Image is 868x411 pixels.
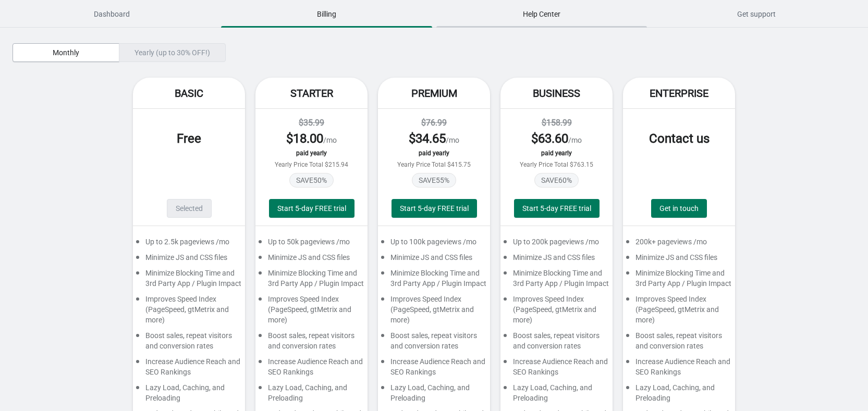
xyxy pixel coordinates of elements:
[255,294,368,330] div: Improves Speed Index (PageSpeed, gtMetrix and more)
[378,268,490,294] div: Minimize Blocking Time and 3rd Party App / Plugin Impact
[177,131,201,146] span: Free
[133,78,245,109] div: Basic
[378,236,490,252] div: Up to 100k pageviews /mo
[623,268,735,294] div: Minimize Blocking Time and 3rd Party App / Plugin Impact
[133,252,245,268] div: Minimize JS and CSS files
[392,199,477,218] button: Start 5-day FREE trial
[266,161,357,168] div: Yearly Price Total $215.94
[53,48,79,57] span: Monthly
[500,294,613,330] div: Improves Speed Index (PageSpeed, gtMetrix and more)
[378,294,490,330] div: Improves Speed Index (PageSpeed, gtMetrix and more)
[511,117,602,129] div: $158.99
[277,204,346,213] span: Start 5-day FREE trial
[4,1,219,28] button: Dashboard
[133,236,245,252] div: Up to 2.5k pageviews /mo
[6,5,217,23] span: Dashboard
[133,268,245,294] div: Minimize Blocking Time and 3rd Party App / Plugin Impact
[500,382,613,408] div: Lazy Load, Caching, and Preloading
[409,131,446,146] span: $ 34.65
[500,356,613,382] div: Increase Audience Reach and SEO Rankings
[623,382,735,408] div: Lazy Load, Caching, and Preloading
[500,78,613,109] div: Business
[378,330,490,356] div: Boost sales, repeat visitors and conversion rates
[651,199,707,218] a: Get in touch
[623,236,735,252] div: 200k+ pageviews /mo
[255,356,368,382] div: Increase Audience Reach and SEO Rankings
[623,252,735,268] div: Minimize JS and CSS files
[255,252,368,268] div: Minimize JS and CSS files
[531,131,568,146] span: $ 63.60
[623,330,735,356] div: Boost sales, repeat visitors and conversion rates
[378,382,490,408] div: Lazy Load, Caching, and Preloading
[500,252,613,268] div: Minimize JS and CSS files
[522,204,591,213] span: Start 5-day FREE trial
[388,117,480,129] div: $76.99
[255,330,368,356] div: Boost sales, repeat visitors and conversion rates
[500,330,613,356] div: Boost sales, repeat visitors and conversion rates
[255,268,368,294] div: Minimize Blocking Time and 3rd Party App / Plugin Impact
[378,78,490,109] div: Premium
[133,356,245,382] div: Increase Audience Reach and SEO Rankings
[623,356,735,382] div: Increase Audience Reach and SEO Rankings
[266,117,357,129] div: $35.99
[388,161,480,168] div: Yearly Price Total $415.75
[514,199,600,218] button: Start 5-day FREE trial
[255,78,368,109] div: Starter
[266,150,357,157] div: paid yearly
[649,131,710,146] span: Contact us
[221,5,432,23] span: Billing
[436,5,647,23] span: Help Center
[133,330,245,356] div: Boost sales, repeat visitors and conversion rates
[412,173,456,188] span: SAVE 55 %
[255,382,368,408] div: Lazy Load, Caching, and Preloading
[286,131,323,146] span: $ 18.00
[133,294,245,330] div: Improves Speed Index (PageSpeed, gtMetrix and more)
[511,150,602,157] div: paid yearly
[378,356,490,382] div: Increase Audience Reach and SEO Rankings
[511,130,602,147] div: /mo
[500,268,613,294] div: Minimize Blocking Time and 3rd Party App / Plugin Impact
[623,78,735,109] div: Enterprise
[659,204,699,213] span: Get in touch
[500,236,613,252] div: Up to 200k pageviews /mo
[388,130,480,147] div: /mo
[651,5,862,23] span: Get support
[13,43,119,62] button: Monthly
[378,252,490,268] div: Minimize JS and CSS files
[266,130,357,147] div: /mo
[255,236,368,252] div: Up to 50k pageviews /mo
[388,150,480,157] div: paid yearly
[400,204,469,213] span: Start 5-day FREE trial
[511,161,602,168] div: Yearly Price Total $763.15
[534,173,579,188] span: SAVE 60 %
[269,199,354,218] button: Start 5-day FREE trial
[133,382,245,408] div: Lazy Load, Caching, and Preloading
[623,294,735,330] div: Improves Speed Index (PageSpeed, gtMetrix and more)
[289,173,334,188] span: SAVE 50 %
